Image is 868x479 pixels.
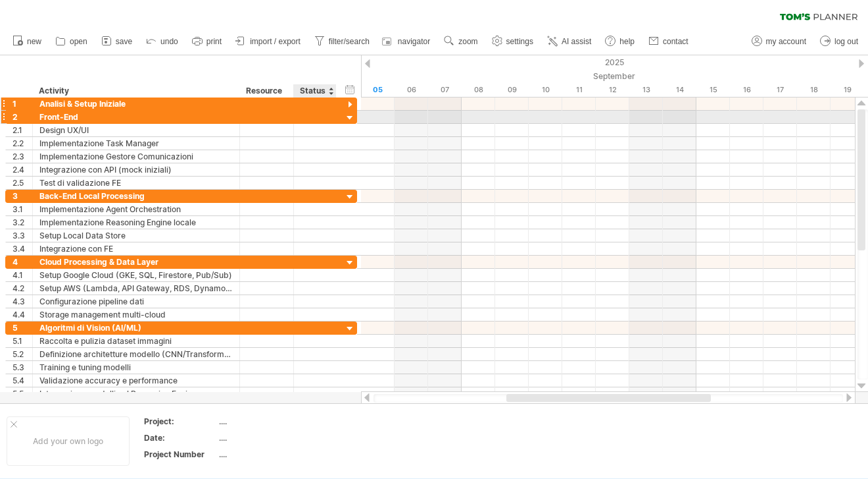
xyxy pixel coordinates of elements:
[143,33,182,50] a: undo
[70,37,87,46] span: open
[562,83,596,97] div: Thursday, 11 September 2025
[39,308,233,321] div: Storage management multi-cloud
[39,84,232,98] div: Activity
[39,335,233,347] div: Raccolta e pulizia dataset immagini
[831,83,864,97] div: Friday, 19 September 2025
[441,33,481,50] a: zoom
[39,150,233,163] div: Implementazione Gestore Comunicazioni
[329,37,370,46] span: filter/search
[696,83,730,97] div: Monday, 15 September 2025
[12,163,32,176] div: 2.4
[189,33,226,50] a: print
[596,83,629,97] div: Friday, 12 September 2025
[766,37,806,46] span: my account
[206,37,222,46] span: print
[12,282,32,295] div: 4.2
[39,124,233,136] div: Design UX/UI
[495,83,529,97] div: Tuesday, 9 September 2025
[663,37,688,46] span: contact
[39,295,233,308] div: Configurazione pipeline dati
[12,361,32,374] div: 5.3
[12,216,32,229] div: 3.2
[834,37,858,46] span: log out
[748,33,810,50] a: my account
[12,98,32,110] div: 1
[602,33,639,50] a: help
[39,256,233,268] div: Cloud Processing & Data Layer
[12,229,32,242] div: 3.3
[144,416,216,427] div: Project:
[27,37,41,46] span: new
[12,348,32,360] div: 5.2
[361,83,395,97] div: Friday, 5 September 2025
[311,33,374,50] a: filter/search
[144,449,216,460] div: Project Number
[39,98,233,110] div: Analisi & Setup Iniziale
[300,84,329,98] div: Status
[98,33,136,50] a: save
[39,177,233,189] div: Test di validazione FE
[544,33,595,50] a: AI assist
[629,83,663,97] div: Saturday, 13 September 2025
[12,190,32,202] div: 3
[12,124,32,136] div: 2.1
[529,83,562,97] div: Wednesday, 10 September 2025
[116,37,132,46] span: save
[12,177,32,189] div: 2.5
[39,361,233,374] div: Training e tuning modelli
[39,229,233,242] div: Setup Local Data Store
[663,83,696,97] div: Sunday, 14 September 2025
[12,308,32,321] div: 4.4
[562,37,591,46] span: AI assist
[763,83,797,97] div: Wednesday, 17 September 2025
[380,33,434,50] a: navigator
[219,432,329,443] div: ....
[39,137,233,150] div: Implementazione Task Manager
[246,84,286,98] div: Resource
[645,33,692,50] a: contact
[817,33,862,50] a: log out
[428,83,462,97] div: Sunday, 7 September 2025
[12,137,32,150] div: 2.2
[52,33,91,50] a: open
[797,83,831,97] div: Thursday, 18 September 2025
[219,449,329,460] div: ....
[39,190,233,202] div: Back-End Local Processing
[39,387,233,400] div: Integrazione modelli nel Reasoning Engine
[12,295,32,308] div: 4.3
[398,37,430,46] span: navigator
[7,416,130,466] div: Add your own logo
[506,37,533,46] span: settings
[12,335,32,347] div: 5.1
[12,269,32,281] div: 4.1
[12,256,32,268] div: 4
[39,322,233,334] div: Algoritmi di Vision (AI/ML)
[12,374,32,387] div: 5.4
[39,348,233,360] div: Definizione architetture modello (CNN/Transformer)
[39,111,233,123] div: Front-End
[39,282,233,295] div: Setup AWS (Lambda, API Gateway, RDS, DynamoDB, S3, EventBridge)
[144,432,216,443] div: Date:
[232,33,304,50] a: import / export
[39,203,233,215] div: Implementazione Agent Orchestration
[730,83,763,97] div: Tuesday, 16 September 2025
[39,242,233,255] div: Integrazione con FE
[489,33,537,50] a: settings
[9,33,45,50] a: new
[458,37,477,46] span: zoom
[462,83,495,97] div: Monday, 8 September 2025
[12,242,32,255] div: 3.4
[619,37,635,46] span: help
[250,37,301,46] span: import / export
[39,163,233,176] div: Integrazione con API (mock iniziali)
[39,374,233,387] div: Validazione accuracy e performance
[12,203,32,215] div: 3.1
[39,216,233,229] div: Implementazione Reasoning Engine locale
[39,269,233,281] div: Setup Google Cloud (GKE, SQL, Firestore, Pub/Sub)
[12,322,32,334] div: 5
[12,111,32,123] div: 2
[12,387,32,400] div: 5.5
[160,37,178,46] span: undo
[395,83,428,97] div: Saturday, 6 September 2025
[12,150,32,163] div: 2.3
